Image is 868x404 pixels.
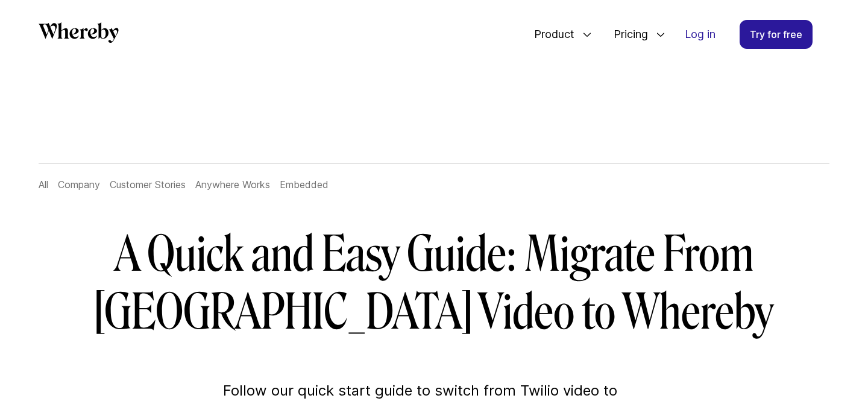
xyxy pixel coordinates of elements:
[39,22,119,47] a: Whereby
[280,178,329,191] a: Embedded
[522,14,577,54] span: Product
[58,178,100,191] a: Company
[195,178,270,191] a: Anywhere Works
[602,14,651,54] span: Pricing
[675,21,725,48] a: Log in
[39,22,119,43] svg: Whereby
[39,178,48,191] a: All
[740,20,813,49] a: Try for free
[87,226,781,341] h1: A Quick and Easy Guide: Migrate From [GEOGRAPHIC_DATA] Video to Whereby
[110,178,186,191] a: Customer Stories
